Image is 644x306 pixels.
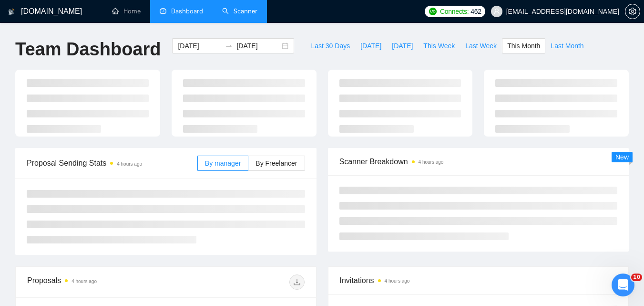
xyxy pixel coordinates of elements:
input: Start date [178,41,221,51]
span: swap-right [225,42,233,50]
button: [DATE] [387,38,418,53]
button: Last Week [460,38,502,53]
time: 4 hours ago [117,161,142,167]
img: logo [8,4,15,20]
span: setting [625,8,640,15]
div: Proposals [27,274,166,290]
img: upwork-logo.png [429,8,437,15]
span: Last Month [551,41,583,51]
span: This Month [507,41,540,51]
time: 4 hours ago [72,279,97,284]
span: dashboard [160,8,166,14]
button: This Week [418,38,460,53]
h1: Team Dashboard [15,38,161,61]
span: By Freelancer [256,159,297,167]
span: [DATE] [392,41,413,51]
button: This Month [502,38,545,53]
span: Dashboard [171,7,203,15]
span: Last Week [465,41,497,51]
span: to [225,42,233,50]
a: homeHome [112,7,141,15]
span: user [493,8,500,15]
span: Invitations [340,274,617,286]
button: setting [625,4,640,19]
span: 10 [631,274,642,281]
span: Proposal Sending Stats [27,157,197,169]
iframe: Intercom live chat [612,274,634,296]
a: setting [625,8,640,15]
time: 4 hours ago [419,159,444,165]
input: End date [236,41,280,51]
span: This Week [423,41,455,51]
button: Last Month [545,38,589,53]
span: Last 30 Days [311,41,350,51]
span: By manager [205,159,241,167]
span: [DATE] [360,41,381,51]
button: [DATE] [355,38,387,53]
button: Last 30 Days [306,38,355,53]
span: Scanner Breakdown [339,156,618,168]
span: 462 [470,6,481,17]
time: 4 hours ago [385,278,410,284]
span: New [615,153,629,161]
a: searchScanner [222,7,257,15]
span: Connects: [440,6,469,17]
